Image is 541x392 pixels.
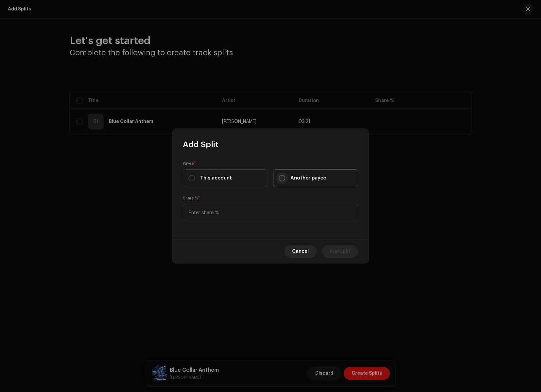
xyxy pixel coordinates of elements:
[330,245,350,258] span: Add Split
[183,195,198,201] small: Share %
[284,245,317,258] button: Cancel
[290,175,326,182] span: Another payee
[200,175,232,182] span: This account
[183,204,358,221] input: Enter share %
[322,245,358,258] button: Add Split
[292,245,309,258] span: Cancel
[183,139,218,150] span: Add Split
[183,160,194,167] small: Payee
